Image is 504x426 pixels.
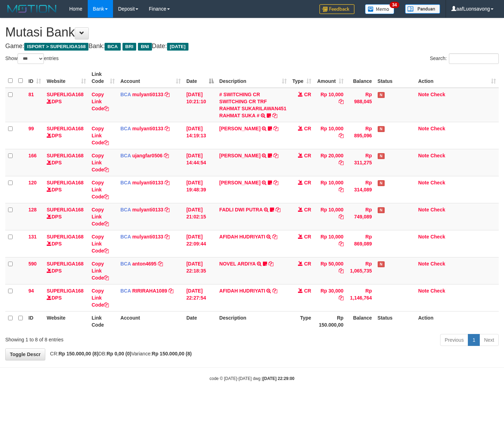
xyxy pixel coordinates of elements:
[346,122,375,149] td: Rp 895,096
[165,234,170,240] a: Copy mulyanti0133 to clipboard
[314,311,346,331] th: Rp 150.000,00
[219,234,265,240] a: AFIDAH HUDRIYATI
[47,351,192,356] span: CR: DB: Variance:
[304,153,311,158] span: CR
[304,207,311,212] span: CR
[44,176,89,203] td: DPS
[47,288,84,294] a: SUPERLIGA168
[430,207,445,212] a: Check
[418,261,429,267] a: Note
[346,257,375,284] td: Rp 1,065,735
[92,180,109,199] a: Copy Link Code
[165,207,170,212] a: Copy mulyanti0133 to clipboard
[132,126,164,131] a: mulyanti0133
[132,180,164,185] a: mulyanti0133
[290,68,314,88] th: Type: activate to sort column ascending
[168,288,173,294] a: Copy RIRIRAHA1089 to clipboard
[479,334,499,346] a: Next
[339,295,344,301] a: Copy Rp 30,000 to clipboard
[378,153,385,159] span: Has Note
[18,53,44,64] select: Showentries
[44,203,89,230] td: DPS
[47,234,84,240] a: SUPERLIGA168
[219,207,263,212] a: FADLI DWI PUTRA
[440,334,468,346] a: Previous
[339,133,344,138] a: Copy Rp 10,000 to clipboard
[418,288,429,294] a: Note
[184,68,217,88] th: Date: activate to sort column descending
[120,180,131,185] span: BCA
[304,180,311,185] span: CR
[184,230,217,257] td: [DATE] 22:09:44
[107,351,132,356] strong: Rp 0,00 (0)
[378,207,385,213] span: Has Note
[273,126,278,131] a: Copy MUHAMMAD REZA to clipboard
[210,376,294,381] small: code © [DATE]-[DATE] dwg |
[59,351,99,356] strong: Rp 150.000,00 (8)
[132,153,163,158] a: ujangfar0506
[314,176,346,203] td: Rp 10,000
[132,92,164,97] a: mulyanti0133
[346,203,375,230] td: Rp 749,089
[92,126,109,145] a: Copy Link Code
[47,180,84,185] a: SUPERLIGA168
[418,180,429,185] a: Note
[28,92,34,97] span: 81
[375,68,416,88] th: Status
[290,311,314,331] th: Type
[314,68,346,88] th: Amount: activate to sort column ascending
[92,92,109,111] a: Copy Link Code
[430,288,445,294] a: Check
[120,207,131,212] span: BCA
[314,284,346,311] td: Rp 30,000
[165,92,170,97] a: Copy mulyanti0133 to clipboard
[44,284,89,311] td: DPS
[418,207,429,212] a: Note
[184,176,217,203] td: [DATE] 19:48:39
[272,113,277,118] a: Copy # SWITCHING CR SWITCHING CR TRF RAHMAT SUKARILAWAN451 RAHMAT SUKA # to clipboard
[132,288,167,294] a: RIRIRAHA1089
[378,261,385,267] span: Has Note
[217,68,290,88] th: Description: activate to sort column ascending
[118,311,184,331] th: Account
[120,234,131,240] span: BCA
[314,122,346,149] td: Rp 10,000
[339,160,344,165] a: Copy Rp 20,000 to clipboard
[122,43,136,51] span: BRI
[219,153,260,158] a: [PERSON_NAME]
[5,25,499,39] h1: Mutasi Bank
[184,88,217,122] td: [DATE] 10:21:10
[28,261,37,267] span: 590
[5,43,499,50] h4: Game: Bank: Date:
[47,92,84,97] a: SUPERLIGA168
[47,153,84,158] a: SUPERLIGA168
[263,376,294,381] strong: [DATE] 22:29:00
[418,92,429,97] a: Note
[390,2,399,8] span: 34
[346,311,375,331] th: Balance
[92,234,109,254] a: Copy Link Code
[184,257,217,284] td: [DATE] 22:18:35
[339,268,344,274] a: Copy Rp 50,000 to clipboard
[430,92,445,97] a: Check
[47,261,84,267] a: SUPERLIGA168
[304,234,311,240] span: CR
[273,180,278,185] a: Copy AKBAR SAPUTR to clipboard
[184,311,217,331] th: Date
[339,241,344,247] a: Copy Rp 10,000 to clipboard
[47,126,84,131] a: SUPERLIGA168
[132,234,164,240] a: mulyanti0133
[449,53,499,64] input: Search:
[28,180,37,185] span: 120
[118,68,184,88] th: Account: activate to sort column ascending
[339,99,344,104] a: Copy Rp 10,000 to clipboard
[430,153,445,158] a: Check
[184,203,217,230] td: [DATE] 21:02:15
[28,288,34,294] span: 94
[44,88,89,122] td: DPS
[304,288,311,294] span: CR
[375,311,416,331] th: Status
[219,180,260,185] a: [PERSON_NAME]
[314,88,346,122] td: Rp 10,000
[339,214,344,219] a: Copy Rp 10,000 to clipboard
